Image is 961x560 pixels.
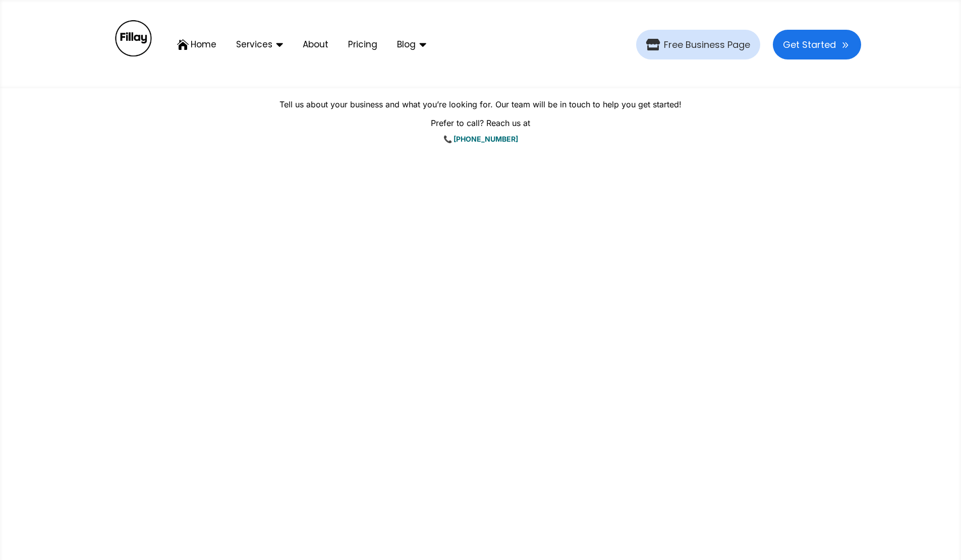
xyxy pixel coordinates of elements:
a:  Icon FontFree Business Page [636,30,760,59]
span: Pricing [348,40,377,49]
span: Tell us about your business and what you’re looking for. Our team will be in touch to help you ge... [279,99,682,109]
p: Prefer to call? Reach us at [96,116,865,130]
span: Free Business Page [664,40,750,49]
a:  Icon FontServices [231,34,288,55]
nav: DiviMenu [172,30,865,59]
a: 📞 [PHONE_NUMBER] [431,131,530,147]
span: Blog [397,40,416,49]
span: Get Started [783,40,836,49]
a: Pricing [343,35,382,54]
span: Services [236,40,272,49]
span:  Icon Font [177,39,191,50]
span:  Icon Font [272,39,283,50]
a:  Icon FontBlog [392,34,431,55]
span: 9 Icon Font [836,39,851,50]
span: About [303,40,328,49]
span:  Icon Font [416,39,426,50]
a:  Icon FontHome [172,34,222,55]
span: Home [191,40,216,49]
span:  Icon Font [646,39,664,50]
a: 9 Icon FontGet Started [773,30,861,59]
a: About [298,35,333,54]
